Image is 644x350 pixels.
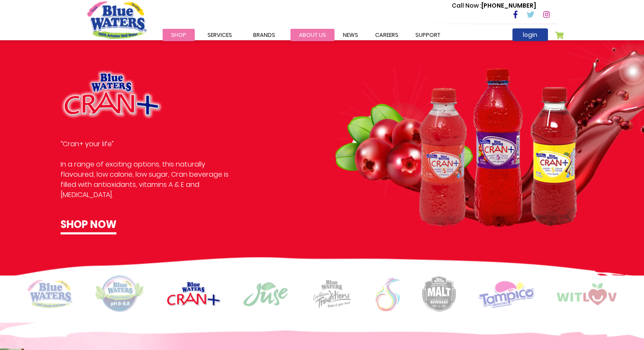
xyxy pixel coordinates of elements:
[28,280,72,308] img: logo
[167,282,220,306] img: logo
[422,276,456,312] img: logo
[407,29,449,41] a: support
[367,29,407,41] a: careers
[243,281,288,307] img: logo
[253,31,275,39] span: Brands
[61,139,240,200] p: “Cran+ your life” In a range of exciting options, this naturally flavoured, low calorie, low suga...
[311,279,353,308] img: logo
[61,69,163,119] img: product image
[557,283,616,305] img: logo
[87,1,146,39] a: store logo
[512,28,548,41] a: login
[290,29,334,41] a: about us
[478,280,534,308] img: logo
[207,31,232,39] span: Services
[171,31,186,39] span: Shop
[95,275,144,312] img: logo
[452,1,536,10] p: [PHONE_NUMBER]
[61,217,116,234] a: Shop now
[334,29,367,41] a: News
[452,1,481,10] span: Call Now :
[376,277,400,311] img: logo
[335,6,644,227] img: cran-right.png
